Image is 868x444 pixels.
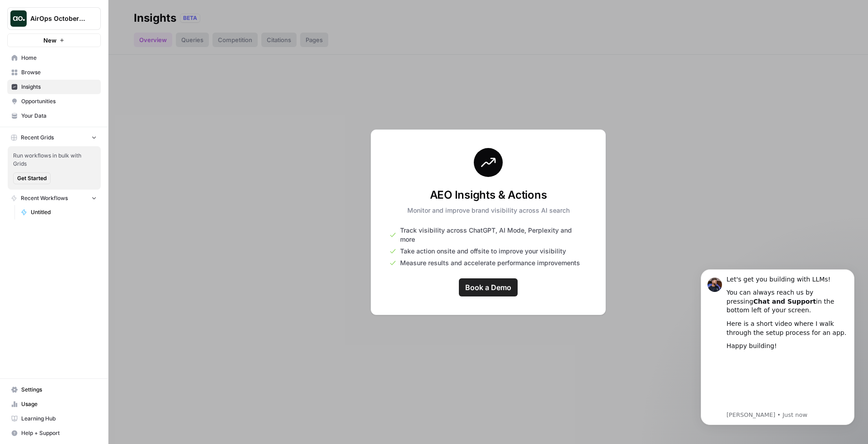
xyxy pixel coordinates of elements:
img: AirOps October Cohort Logo [10,10,27,27]
span: Take action onsite and offsite to improve your visibility [400,247,566,256]
a: Insights [7,80,101,94]
span: Help + Support [21,429,97,437]
iframe: youtube [39,97,160,152]
a: Your Data [7,109,101,123]
span: Measure results and accelerate performance improvements [400,258,580,267]
a: Learning Hub [7,411,101,426]
button: Workspace: AirOps October Cohort [7,7,101,30]
span: Settings [21,386,97,394]
span: Recent Workflows [21,194,68,202]
span: Track visibility across ChatGPT, AI Mode, Perplexity and more [400,226,587,244]
span: Recent Grids [21,134,54,142]
h3: AEO Insights & Actions [407,188,570,202]
button: Recent Grids [7,131,101,144]
span: Insights [21,83,97,91]
p: Monitor and improve brand visibility across AI search [407,206,570,215]
a: Opportunities [7,94,101,109]
span: New [43,36,57,45]
span: Home [21,54,97,62]
button: Get Started [13,172,51,184]
button: New [7,33,101,47]
span: Usage [21,400,97,408]
a: Browse [7,65,101,80]
a: Untitled [17,205,101,220]
span: Your Data [21,112,97,120]
a: Usage [7,397,101,411]
p: Message from Steven, sent Just now [39,153,160,161]
a: Book a Demo [459,278,518,296]
span: Untitled [31,208,97,216]
span: Learning Hub [21,415,97,423]
span: AirOps October Cohort [30,14,85,23]
a: Settings [7,382,101,397]
button: Help + Support [7,426,101,440]
span: Run workflows in bulk with Grids [13,152,95,168]
button: Recent Workflows [7,191,101,205]
a: Home [7,51,101,65]
span: Book a Demo [465,282,511,293]
span: Opportunities [21,97,97,105]
span: Get Started [17,174,47,182]
span: Browse [21,68,97,76]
